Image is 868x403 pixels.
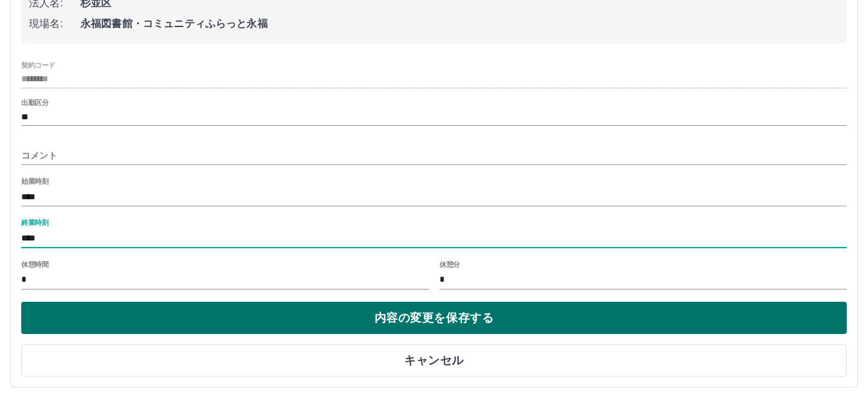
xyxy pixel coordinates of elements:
[439,259,460,269] label: 休憩分
[21,98,48,108] label: 出勤区分
[21,302,847,334] button: 内容の変更を保存する
[21,177,48,186] label: 始業時刻
[21,344,847,377] button: キャンセル
[21,60,55,70] label: 契約コード
[21,218,48,228] label: 終業時刻
[80,16,839,32] span: 永福図書館・コミュニティふらっと永福
[29,16,80,32] span: 現場名:
[21,259,48,269] label: 休憩時間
